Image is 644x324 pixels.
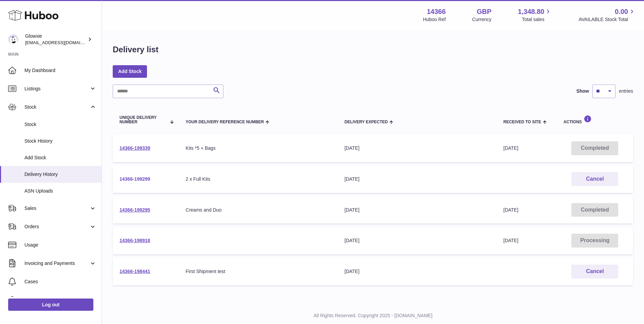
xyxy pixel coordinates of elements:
[571,172,618,186] button: Cancel
[571,265,618,278] button: Cancel
[119,176,150,182] a: 14366-199299
[119,207,150,213] a: 14366-199295
[113,65,147,77] a: Add Stock
[24,278,96,285] span: Cases
[24,138,96,144] span: Stock History
[576,88,589,94] label: Show
[24,155,96,161] span: Add Stock
[25,33,86,46] div: Glowxie
[578,16,636,23] span: AVAILABLE Stock Total
[619,88,633,94] span: entries
[186,268,331,275] div: First Shipment test
[24,171,96,178] span: Delivery History
[345,145,490,151] div: [DATE]
[186,145,331,151] div: Kits *5 + Bags
[186,120,264,124] span: Your Delivery Reference Number
[119,269,150,274] a: 14366-198441
[345,237,490,244] div: [DATE]
[119,145,150,151] a: 14366-199339
[503,145,518,151] span: [DATE]
[8,299,93,311] a: Log out
[107,312,639,319] p: All Rights Reserved. Copyright 2025 - [DOMAIN_NAME]
[503,238,518,243] span: [DATE]
[24,188,96,194] span: ASN Uploads
[24,104,89,110] span: Stock
[113,44,159,55] h1: Delivery list
[503,120,541,124] span: Received to Site
[345,207,490,213] div: [DATE]
[518,7,552,23] a: 1,348.80 Total sales
[615,7,628,16] span: 0.00
[578,7,636,23] a: 0.00 AVAILABLE Stock Total
[119,238,150,243] a: 14366-198918
[119,115,166,124] span: Unique Delivery Number
[25,40,100,45] span: [EMAIL_ADDRESS][DOMAIN_NAME]
[518,7,545,16] span: 1,348.80
[24,223,89,230] span: Orders
[345,120,388,124] span: Delivery Expected
[345,176,490,182] div: [DATE]
[24,121,96,128] span: Stock
[472,16,492,23] div: Currency
[345,268,490,275] div: [DATE]
[522,16,552,23] span: Total sales
[477,7,491,16] strong: GBP
[186,207,331,213] div: Creams and Duo
[423,16,446,23] div: Huboo Ref
[8,34,18,44] img: internalAdmin-14366@internal.huboo.com
[503,207,518,213] span: [DATE]
[24,86,89,92] span: Listings
[24,242,96,248] span: Usage
[24,67,96,74] span: My Dashboard
[427,7,446,16] strong: 14366
[186,176,331,182] div: 2 x Full Kits
[24,260,89,267] span: Invoicing and Payments
[24,205,89,212] span: Sales
[564,115,626,124] div: Actions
